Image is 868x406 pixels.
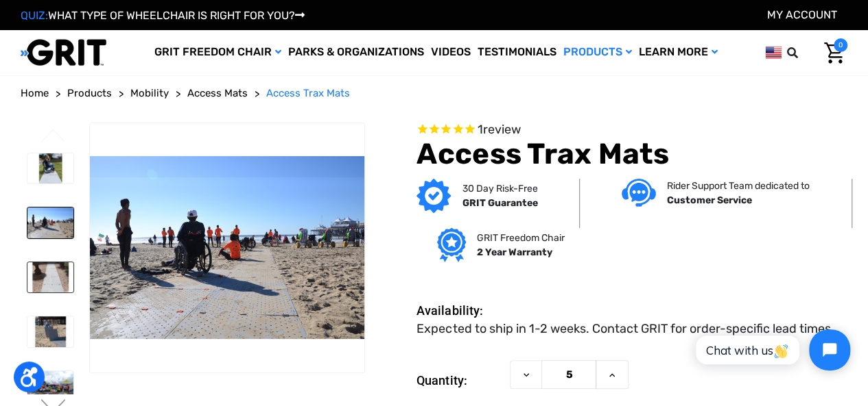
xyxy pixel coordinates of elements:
[417,137,847,171] h1: Access Trax Mats
[21,86,847,101] nav: Breadcrumb
[824,42,844,64] img: Cart
[417,301,503,320] dt: Availability:
[482,122,520,137] span: review
[21,9,305,22] a: QUIZ:WHAT TYPE OF WHEELCHAIR IS RIGHT FOR YOU?
[27,207,73,238] img: Access Trax Mats
[814,38,847,67] a: Cart with 0 items
[417,320,834,338] dd: Expected to ship in 1-2 weeks. Contact GRIT for order-specific lead times.
[90,156,364,339] img: Access Trax Mats
[793,38,814,67] input: Search
[667,194,752,206] strong: Customer Service
[27,262,73,293] img: Access Trax Mats
[21,38,106,66] img: GRIT All-Terrain Wheelchair and Mobility Equipment
[151,30,285,75] a: GRIT Freedom Chair
[635,30,721,75] a: Learn More
[130,87,169,99] span: Mobility
[21,9,48,22] span: QUIZ:
[266,86,350,101] a: Access Trax Mats
[187,87,248,99] span: Access Mats
[417,123,847,138] span: Rated 5.0 out of 5 stars 1 reviews
[462,181,537,196] p: 30 Day Risk-Free
[27,371,73,402] img: Access Trax Mats
[477,246,552,258] strong: 2 Year Warranty
[560,30,635,75] a: Products
[477,231,565,245] p: GRIT Freedom Chair
[27,316,73,347] img: Access Trax Mats
[67,87,112,99] span: Products
[681,318,862,382] iframe: Tidio Chat
[427,30,474,75] a: Videos
[67,86,112,101] a: Products
[21,86,49,101] a: Home
[187,86,248,101] a: Access Mats
[417,360,503,401] label: Quantity:
[130,86,169,101] a: Mobility
[477,122,520,137] span: 1 reviews
[622,179,656,207] img: Customer service
[437,228,465,262] img: Grit freedom
[474,30,560,75] a: Testimonials
[767,8,837,21] a: Account
[21,87,49,99] span: Home
[27,153,73,184] img: Access Trax Mats
[39,129,68,145] button: Go to slide 6 of 6
[667,179,810,193] p: Rider Support Team dedicated to
[417,179,451,213] img: GRIT Guarantee
[765,44,782,61] img: us.png
[834,38,847,52] span: 0
[266,87,350,99] span: Access Trax Mats
[285,30,427,75] a: Parks & Organizations
[462,197,537,209] strong: GRIT Guarantee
